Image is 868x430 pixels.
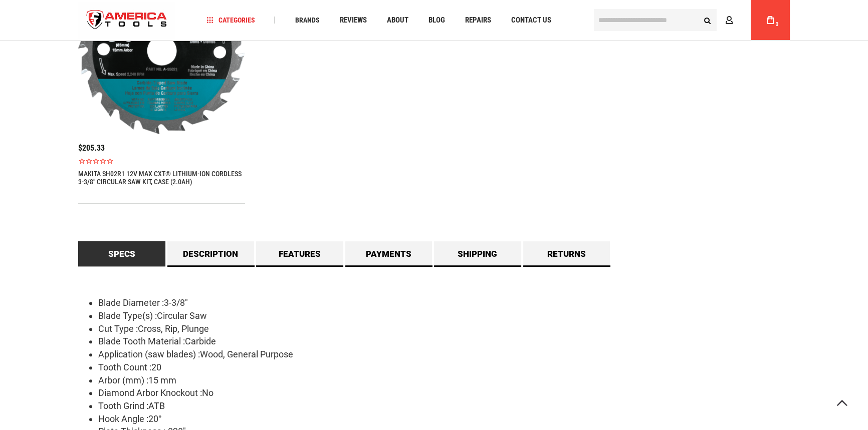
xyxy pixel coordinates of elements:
span: Brands [295,17,320,24]
li: Application (saw blades) :Wood, General Purpose [98,348,790,361]
span: Rated 0.0 out of 5 stars 0 reviews [78,157,245,165]
span: Categories [207,17,255,24]
a: Repairs [461,14,496,27]
a: MAKITA SH02R1 12V MAX CXT® LITHIUM-ION CORDLESS 3-3/8" CIRCULAR SAW KIT, CASE (2.0AH) [78,170,245,186]
a: Returns [523,241,610,266]
span: Reviews [340,17,367,24]
a: Specs [78,241,165,266]
button: Search [698,11,717,30]
a: Shipping [434,241,521,266]
img: America Tools [78,2,175,39]
li: Arbor (mm) :15 mm [98,374,790,387]
span: 0 [775,22,778,27]
a: Categories [202,14,260,27]
a: store logo [78,2,175,39]
span: Contact Us [511,17,551,24]
a: Payments [345,241,432,266]
a: Brands [291,14,324,27]
span: Repairs [465,17,491,24]
li: Blade Type(s) :Circular Saw [98,309,790,322]
a: Description [167,241,255,266]
a: Contact Us [507,14,556,27]
li: Diamond Arbor Knockout :No [98,386,790,399]
a: About [382,14,413,27]
a: Reviews [335,14,371,27]
li: Blade Diameter :3-3/8" [98,296,790,309]
span: Blog [428,17,445,24]
a: Features [256,241,343,266]
li: Cut Type :Cross, Rip, Plunge [98,322,790,335]
li: Tooth Grind :ATB [98,399,790,412]
li: Tooth Count :20 [98,361,790,374]
li: Hook Angle :20° [98,412,790,425]
span: $205.33 [78,143,105,153]
li: Blade Tooth Material :Carbide [98,335,790,348]
a: Blog [424,14,450,27]
span: About [387,17,408,24]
